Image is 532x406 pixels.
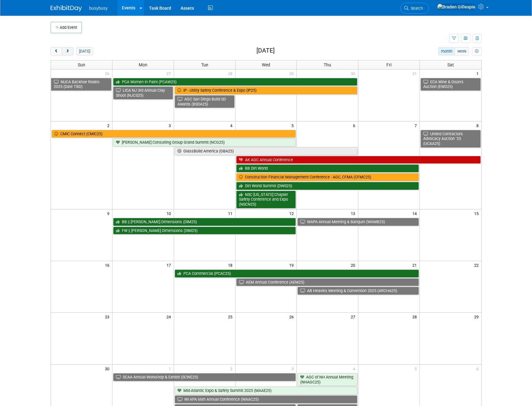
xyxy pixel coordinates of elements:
[107,209,112,217] span: 9
[350,209,358,217] span: 13
[289,313,296,321] span: 26
[175,387,358,395] a: Mid-Atlantic Expo & Safety Summit 2025 (MAAE25)
[455,47,469,55] button: week
[386,62,391,67] span: Fri
[475,49,479,54] i: Personalize Calendar
[289,261,296,269] span: 19
[175,95,235,108] a: AGC San Diego Build SD Awards (BSDA25)
[420,130,480,148] a: United Contractors Advocacy Auction ’25 (UCAA25)
[400,3,429,14] a: Search
[166,209,174,217] span: 10
[291,365,296,373] span: 3
[412,313,420,321] span: 28
[62,47,73,55] button: next
[352,121,358,129] span: 6
[78,62,85,67] span: Sun
[438,47,455,55] button: month
[107,121,112,129] span: 2
[236,173,419,181] a: Construction Financial Management Conference - AGC, CFMA (CFMC25)
[412,209,420,217] span: 14
[256,47,275,54] h2: [DATE]
[289,69,296,77] span: 29
[227,209,235,217] span: 11
[236,278,419,286] a: AEM Annual Conference (AEM25)
[175,86,358,95] a: iP - Utility Safety Conference & Expo (IP25)
[51,22,82,33] button: Add Event
[262,62,270,67] span: Wed
[104,313,112,321] span: 23
[414,121,420,129] span: 7
[412,69,420,77] span: 31
[350,69,358,77] span: 30
[414,365,420,373] span: 5
[51,47,62,55] button: prev
[291,121,296,129] span: 5
[230,121,235,129] span: 4
[420,78,480,91] a: ECA Wine & Dozers Auction (EWD25)
[104,69,112,77] span: 26
[236,191,296,208] a: NSC [US_STATE] Chapter Safety Conference and Expo (NSCN25)
[113,86,173,99] a: LICA NJ 3rd Annual Clay Shoot (NJCS25)
[139,62,147,67] span: Mon
[51,78,112,91] a: NUCA Backhoe Rodeo 2025 (Date TBD)
[166,313,174,321] span: 24
[227,313,235,321] span: 25
[476,365,481,373] span: 6
[76,47,93,55] button: [DATE]
[350,261,358,269] span: 20
[168,365,174,373] span: 1
[472,47,481,55] button: myCustomButton
[476,69,481,77] span: 1
[104,365,112,373] span: 30
[476,121,481,129] span: 8
[474,313,481,321] span: 29
[201,62,208,67] span: Tue
[474,261,481,269] span: 22
[51,5,82,12] img: ExhibitDay
[52,130,296,138] a: CMIC Connect (CMIC25)
[104,261,112,269] span: 16
[113,138,296,146] a: [PERSON_NAME] Consulting Group Grand Summit (NCG25)
[297,287,419,295] a: AB Heavies Meeting & Convention 2025 (ARCHA25)
[113,78,357,86] a: PCA Women in Paint (PCAW25)
[166,69,174,77] span: 27
[113,218,296,226] a: BB || [PERSON_NAME] Dimensions (DIM25)
[89,6,108,11] span: busybusy
[230,365,235,373] span: 2
[175,270,419,278] a: PCA Commercial (PCAC25)
[236,182,419,190] a: Dirt World Summit (DWS25)
[324,62,331,67] span: Thu
[175,395,358,403] a: WI APA 66th Annual Conference (WAAC25)
[297,373,357,386] a: AGC of NH Annual Meeting (NHAGC25)
[352,365,358,373] span: 4
[168,121,174,129] span: 3
[175,147,358,155] a: GlassBuild America (GBA25)
[236,164,419,172] a: BB Dirt World
[297,218,419,226] a: WAPA Annual Meeting & Banquet (WAMB25)
[227,69,235,77] span: 28
[412,261,420,269] span: 21
[236,156,481,164] a: AK AGC Annual Conference
[113,373,296,381] a: SCAA Annual Workshop & Exhibit (SCWE25)
[409,6,423,11] span: Search
[166,261,174,269] span: 17
[437,3,476,10] img: Braden Gillespie
[350,313,358,321] span: 27
[113,227,296,235] a: FW || [PERSON_NAME] Dimensions (DIM25)
[474,209,481,217] span: 15
[447,62,454,67] span: Sat
[227,261,235,269] span: 18
[289,209,296,217] span: 12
